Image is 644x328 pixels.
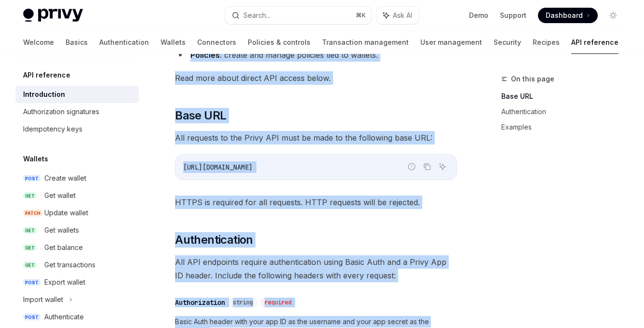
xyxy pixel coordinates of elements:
[15,308,139,326] a: POSTAuthenticate
[23,262,37,269] span: GET
[494,31,521,54] a: Security
[546,11,583,20] span: Dashboard
[605,8,621,23] button: Toggle dark mode
[44,224,79,236] div: Get wallets
[175,71,457,85] span: Read more about direct API access below.
[23,294,63,305] div: Import wallet
[44,190,76,201] div: Get wallet
[405,160,418,173] button: Report incorrect code
[243,10,270,21] div: Search...
[571,31,618,54] a: API reference
[261,298,295,307] div: required
[511,73,554,85] span: On this page
[538,8,598,23] a: Dashboard
[175,48,457,62] li: : create and manage policies tied to wallets.
[23,31,54,54] a: Welcome
[183,163,253,171] span: [URL][DOMAIN_NAME]
[533,31,560,54] a: Recipes
[420,31,482,54] a: User management
[23,192,37,199] span: GET
[356,12,366,19] span: ⌘ K
[44,259,95,271] div: Get transactions
[44,311,84,323] div: Authenticate
[15,222,139,239] a: GETGet wallets
[23,9,83,22] img: light logo
[15,103,139,120] a: Authorization signatures
[225,7,372,24] button: Search...⌘K
[393,11,412,20] span: Ask AI
[15,239,139,256] a: GETGet balance
[23,244,37,251] span: GET
[501,119,629,135] a: Examples
[175,298,225,307] div: Authorization
[15,256,139,274] a: GETGet transactions
[436,160,449,173] button: Ask AI
[233,299,253,306] span: string
[15,274,139,291] a: POSTExport wallet
[23,227,37,234] span: GET
[23,123,82,135] div: Idempotency keys
[15,204,139,222] a: PATCHUpdate wallet
[322,31,409,54] a: Transaction management
[23,106,99,118] div: Authorization signatures
[23,153,48,165] h5: Wallets
[23,314,40,321] span: POST
[44,276,85,288] div: Export wallet
[23,89,65,100] div: Introduction
[501,104,629,119] a: Authentication
[15,86,139,103] a: Introduction
[175,131,457,144] span: All requests to the Privy API must be made to the following base URL:
[175,108,226,123] span: Base URL
[44,242,83,253] div: Get balance
[161,31,186,54] a: Wallets
[197,31,236,54] a: Connectors
[15,120,139,138] a: Idempotency keys
[15,170,139,187] a: POSTCreate wallet
[175,232,253,248] span: Authentication
[500,11,526,20] a: Support
[421,160,433,173] button: Copy the contents from the code block
[469,11,488,20] a: Demo
[23,279,40,286] span: POST
[66,31,88,54] a: Basics
[99,31,149,54] a: Authentication
[190,50,220,60] strong: Policies
[501,89,629,104] a: Base URL
[15,187,139,204] a: GETGet wallet
[44,172,86,184] div: Create wallet
[376,7,419,24] button: Ask AI
[248,31,310,54] a: Policies & controls
[23,69,70,81] h5: API reference
[44,207,88,219] div: Update wallet
[23,210,42,217] span: PATCH
[175,196,457,209] span: HTTPS is required for all requests. HTTP requests will be rejected.
[23,175,40,182] span: POST
[175,255,457,282] span: All API endpoints require authentication using Basic Auth and a Privy App ID header. Include the ...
